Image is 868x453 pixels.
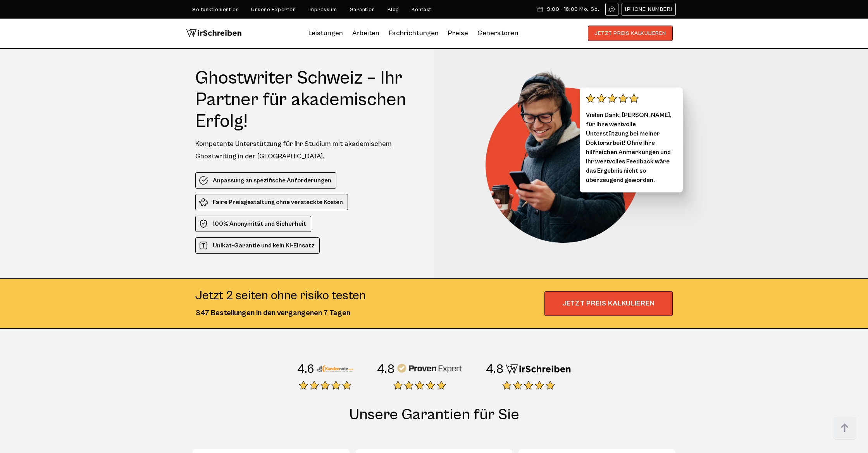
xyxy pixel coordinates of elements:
a: So funktioniert es [192,7,239,13]
a: Fachrichtungen [389,27,439,39]
div: Jetzt 2 seiten ohne risiko testen [195,288,366,304]
div: Kompetente Unterstützung für Ihr Studium mit akademischem Ghostwriting in der [GEOGRAPHIC_DATA]. [195,138,420,163]
a: Leistungen [308,27,343,39]
img: Anpassung an spezifische Anforderungen [199,176,208,185]
button: JETZT PREIS KALKULIEREN [588,26,673,41]
a: Arbeiten [352,27,379,39]
li: Anpassung an spezifische Anforderungen [195,172,336,189]
span: JETZT PREIS KALKULIEREN [544,291,673,316]
img: stars [393,381,446,390]
img: 100% Anonymität und Sicherheit [199,219,208,228]
a: Preise [448,29,468,37]
img: Unikat-Garantie und kein KI-Einsatz [199,241,208,250]
div: 4.6 [297,362,314,377]
img: Kundennote [316,361,353,376]
a: Generatoren [477,27,518,39]
a: Kontakt [412,7,432,13]
img: Schedule [537,6,544,12]
img: Faire Preisgestaltung ohne versteckte Kosten [199,197,208,207]
a: Blog [387,7,399,13]
img: Ghostwriter Schweiz – Ihr Partner für akademischen Erfolg! [486,67,652,243]
a: Garantien [350,7,375,13]
li: Unikat-Garantie und kein KI-Einsatz [195,237,320,254]
img: button top [833,417,856,440]
img: stars [586,94,639,103]
li: 100% Anonymität und Sicherheit [195,216,311,232]
span: 9:00 - 18:00 Mo.-So. [547,6,599,12]
span: [PHONE_NUMBER] [625,6,672,12]
img: Email [609,6,615,12]
h2: Unsere Garantien für Sie [192,405,676,439]
a: Unsere Experten [251,7,296,13]
div: 347 Bestellungen in den vergangenen 7 Tagen [195,307,366,319]
img: stars [299,381,351,390]
h1: Ghostwriter Schweiz – Ihr Partner für akademischen Erfolg! [195,67,420,132]
div: Vielen Dank, [PERSON_NAME], für Ihre wertvolle Unterstützung bei meiner Doktorarbeit! Ohne Ihre h... [580,88,683,192]
div: 4.8 [486,362,504,377]
img: stars [502,381,555,390]
div: 4.8 [377,362,395,377]
img: logo wirschreiben [186,26,242,41]
a: [PHONE_NUMBER] [622,3,676,16]
a: Impressum [308,7,337,13]
li: Faire Preisgestaltung ohne versteckte Kosten [195,194,348,210]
